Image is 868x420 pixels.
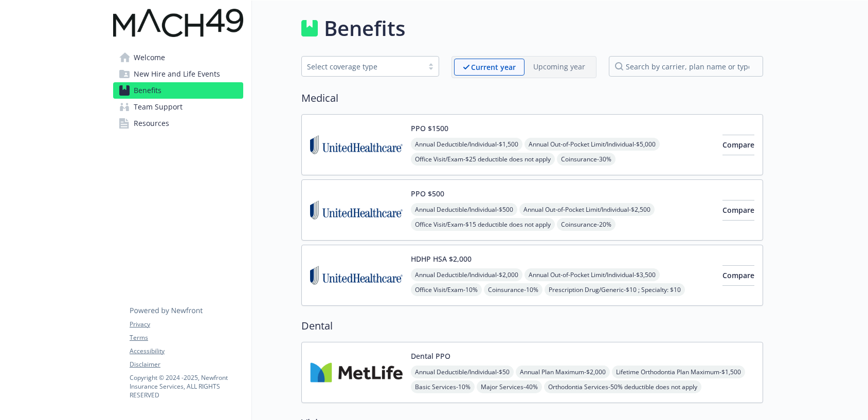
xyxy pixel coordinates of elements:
span: Annual Plan Maximum - $2,000 [516,366,610,378]
img: Metlife Inc carrier logo [310,351,403,394]
button: PPO $1500 [411,123,448,134]
span: Basic Services - 10% [411,380,475,393]
span: Coinsurance - 20% [557,218,616,231]
span: Annual Out-of-Pocket Limit/Individual - $5,000 [525,138,660,151]
button: Compare [722,135,754,155]
span: Prescription Drug/Generic - $10 ; Specialty: $10 [545,283,685,296]
button: Dental PPO [411,351,450,361]
span: Annual Deductible/Individual - $500 [411,203,517,216]
span: Office Visit/Exam - $25 deductible does not apply [411,153,555,166]
a: Resources [113,115,243,132]
h1: Benefits [324,13,405,44]
span: Coinsurance - 10% [484,283,542,296]
span: Office Visit/Exam - 10% [411,283,482,296]
span: Compare [722,270,754,280]
img: United Healthcare Insurance Company carrier logo [310,188,403,232]
span: Welcome [134,49,165,66]
button: HDHP HSA $2,000 [411,253,472,264]
span: Annual Deductible/Individual - $2,000 [411,268,522,281]
a: Terms [130,333,243,342]
span: Lifetime Orthodontia Plan Maximum - $1,500 [612,366,745,378]
span: New Hire and Life Events [134,66,220,82]
p: Current year [471,62,516,72]
span: Office Visit/Exam - $15 deductible does not apply [411,218,555,231]
a: Privacy [130,320,243,329]
img: United Healthcare Insurance Company carrier logo [310,123,403,167]
a: Benefits [113,82,243,99]
h2: Dental [301,318,763,334]
span: Benefits [134,82,161,99]
a: Welcome [113,49,243,66]
button: PPO $500 [411,188,444,199]
p: Upcoming year [533,61,585,72]
div: Select coverage type [307,61,418,72]
span: Orthodontia Services - 50% deductible does not apply [544,380,701,393]
span: Annual Deductible/Individual - $1,500 [411,138,522,151]
a: New Hire and Life Events [113,66,243,82]
a: Accessibility [130,346,243,356]
span: Annual Deductible/Individual - $50 [411,366,514,378]
input: search by carrier, plan name or type [609,56,763,77]
span: Compare [722,205,754,215]
button: Compare [722,200,754,221]
span: Annual Out-of-Pocket Limit/Individual - $3,500 [525,268,660,281]
span: Upcoming year [525,59,594,76]
img: United Healthcare Insurance Company carrier logo [310,253,403,297]
span: Major Services - 40% [477,380,542,393]
button: Compare [722,265,754,286]
span: Resources [134,115,169,132]
span: Compare [722,140,754,150]
span: Coinsurance - 30% [557,153,616,166]
span: Team Support [134,99,183,115]
a: Disclaimer [130,360,243,369]
h2: Medical [301,90,763,106]
a: Team Support [113,99,243,115]
p: Copyright © 2024 - 2025 , Newfront Insurance Services, ALL RIGHTS RESERVED [130,373,243,399]
span: Annual Out-of-Pocket Limit/Individual - $2,500 [519,203,655,216]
